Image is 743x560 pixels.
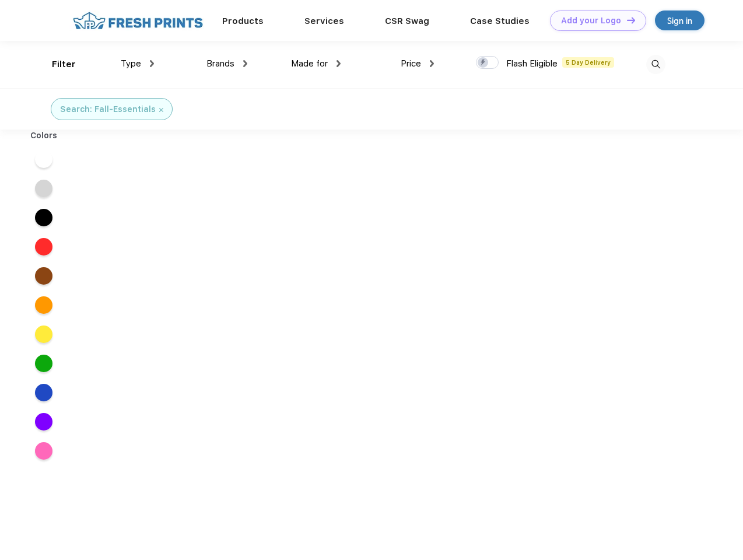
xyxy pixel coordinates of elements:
[22,129,66,142] div: Colors
[655,10,705,30] a: Sign in
[150,60,154,67] img: dropdown.png
[52,58,76,71] div: Filter
[69,10,206,31] img: fo%20logo%202.webp
[206,58,234,69] span: Brands
[337,60,341,67] img: dropdown.png
[430,60,434,67] img: dropdown.png
[243,60,247,67] img: dropdown.png
[562,57,614,68] span: 5 Day Delivery
[646,55,665,74] img: desktop_search.svg
[401,58,421,69] span: Price
[60,103,156,116] div: Search: Fall-Essentials
[561,16,621,26] div: Add your Logo
[506,58,558,69] span: Flash Eligible
[121,58,141,69] span: Type
[159,108,163,112] img: filter_cancel.svg
[627,17,635,23] img: DT
[222,16,264,26] a: Products
[291,58,328,69] span: Made for
[667,14,692,27] div: Sign in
